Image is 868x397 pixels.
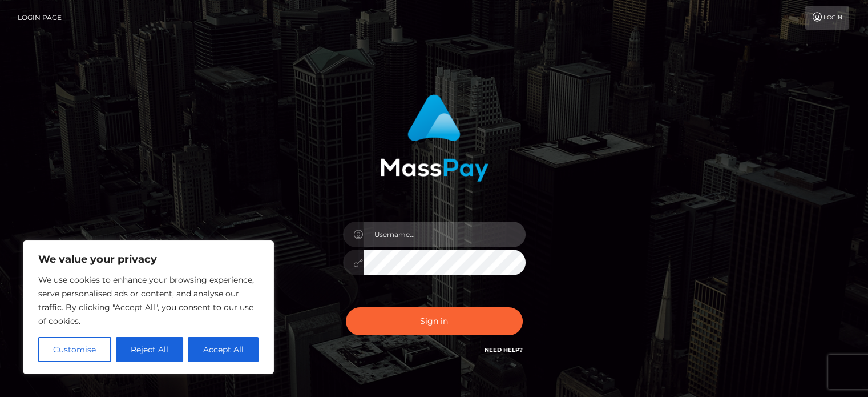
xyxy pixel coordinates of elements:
[38,337,111,362] button: Customise
[23,240,274,374] div: We value your privacy
[38,273,259,328] p: We use cookies to enhance your browsing experience, serve personalised ads or content, and analys...
[346,307,523,335] button: Sign in
[38,252,259,266] p: We value your privacy
[364,222,526,247] input: Username...
[18,6,62,30] a: Login Page
[380,94,488,182] img: MassPay Login
[188,337,259,362] button: Accept All
[805,6,849,30] a: Login
[485,346,523,354] a: Need Help?
[116,337,184,362] button: Reject All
